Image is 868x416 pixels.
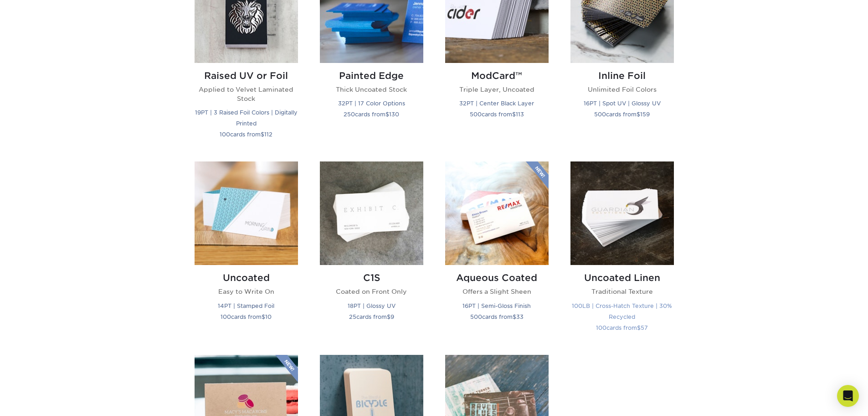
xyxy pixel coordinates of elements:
small: cards from [349,313,394,320]
small: 19PT | 3 Raised Foil Colors | Digitally Printed [195,109,298,127]
span: $ [637,111,640,118]
small: cards from [470,313,524,320]
span: 113 [516,111,524,118]
img: Uncoated Business Cards [195,161,298,265]
small: 16PT | Semi-Gloss Finish [462,302,531,309]
h2: C1S [320,272,423,283]
small: 18PT | Glossy UV [348,302,395,309]
span: 100 [596,324,606,331]
span: 9 [390,313,394,320]
img: New Product [526,161,549,189]
p: Thick Uncoated Stock [320,85,423,94]
span: $ [637,324,641,331]
img: Uncoated Linen Business Cards [570,161,674,265]
img: New Product [275,355,298,382]
span: 500 [470,111,482,118]
p: Traditional Texture [570,287,674,296]
h2: Raised UV or Foil [195,70,298,81]
small: 14PT | Stamped Foil [218,302,274,309]
span: 159 [640,111,650,118]
span: $ [512,111,516,118]
a: Uncoated Linen Business Cards Uncoated Linen Traditional Texture 100LB | Cross-Hatch Texture | 30... [570,161,674,343]
p: Triple Layer, Uncoated [445,85,549,94]
p: Easy to Write On [195,287,298,296]
p: Offers a Slight Sheen [445,287,549,296]
h2: Inline Foil [570,70,674,81]
small: 32PT | Center Black Layer [459,100,534,107]
span: 25 [349,313,356,320]
span: $ [385,111,389,118]
p: Coated on Front Only [320,287,423,296]
small: cards from [344,111,399,118]
small: cards from [220,131,272,138]
p: Unlimited Foil Colors [570,85,674,94]
img: Aqueous Coated Business Cards [445,161,549,265]
small: cards from [221,313,272,320]
span: $ [262,313,265,320]
span: $ [513,313,516,320]
img: C1S Business Cards [320,161,423,265]
span: 250 [344,111,355,118]
small: 32PT | 17 Color Options [338,100,405,107]
small: cards from [594,111,650,118]
a: Uncoated Business Cards Uncoated Easy to Write On 14PT | Stamped Foil 100cards from$10 [195,161,298,343]
span: 500 [594,111,606,118]
small: 16PT | Spot UV | Glossy UV [584,100,661,107]
span: 500 [470,313,482,320]
span: 130 [389,111,399,118]
small: 100LB | Cross-Hatch Texture | 30% Recycled [572,302,672,320]
span: $ [261,131,264,138]
h2: Painted Edge [320,70,423,81]
h2: Uncoated Linen [570,272,674,283]
div: Open Intercom Messenger [837,385,859,407]
span: $ [387,313,390,320]
span: 57 [641,324,648,331]
span: 100 [220,131,230,138]
a: C1S Business Cards C1S Coated on Front Only 18PT | Glossy UV 25cards from$9 [320,161,423,343]
span: 33 [516,313,524,320]
h2: Aqueous Coated [445,272,549,283]
h2: ModCard™ [445,70,549,81]
small: cards from [470,111,524,118]
small: cards from [596,324,648,331]
span: 10 [265,313,272,320]
a: Aqueous Coated Business Cards Aqueous Coated Offers a Slight Sheen 16PT | Semi-Gloss Finish 500ca... [445,161,549,343]
h2: Uncoated [195,272,298,283]
span: 100 [221,313,231,320]
span: 112 [264,131,272,138]
p: Applied to Velvet Laminated Stock [195,85,298,104]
